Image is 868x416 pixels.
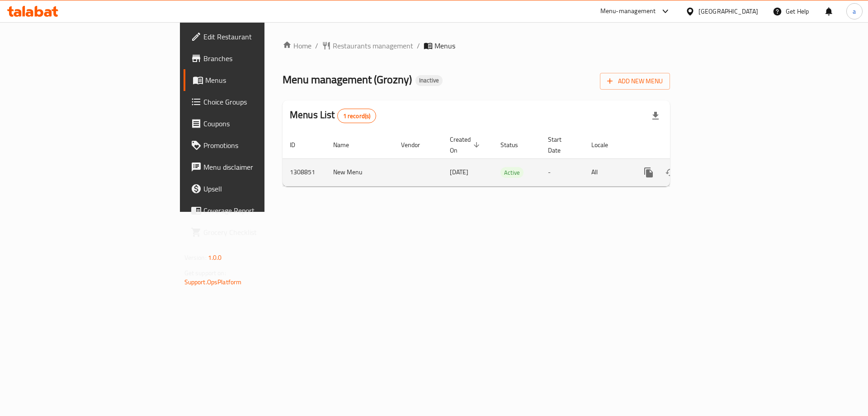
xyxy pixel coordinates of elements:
[853,6,856,16] span: a
[333,40,413,51] span: Restaurants management
[290,108,376,123] h2: Menus List
[184,69,325,91] a: Menus
[203,96,318,107] span: Choice Groups
[326,158,394,186] td: New Menu
[548,134,573,156] span: Start Date
[203,140,318,151] span: Promotions
[600,6,656,17] div: Menu-management
[283,40,670,51] nav: breadcrumb
[203,53,318,64] span: Branches
[417,40,420,51] li: /
[184,200,325,221] a: Coverage Report
[208,252,222,263] span: 1.0.0
[607,76,663,87] span: Add New Menu
[631,131,732,159] th: Actions
[184,276,242,288] a: Support.OpsPlatform
[333,139,361,150] span: Name
[500,139,530,150] span: Status
[184,113,325,134] a: Coupons
[660,162,681,183] button: Change Status
[184,221,325,243] a: Grocery Checklist
[600,73,670,90] button: Add New Menu
[203,205,318,216] span: Coverage Report
[434,40,455,51] span: Menus
[184,252,207,263] span: Version:
[338,112,376,120] span: 1 record(s)
[584,158,631,186] td: All
[322,40,413,51] a: Restaurants management
[337,109,377,123] div: Total records count
[415,75,443,86] div: Inactive
[415,77,443,84] span: Inactive
[184,156,325,178] a: Menu disclaimer
[500,167,524,178] div: Active
[450,166,468,178] span: [DATE]
[184,178,325,200] a: Upsell
[645,105,666,127] div: Export file
[184,48,325,69] a: Branches
[283,131,732,186] table: enhanced table
[638,162,660,183] button: more
[591,139,620,150] span: Locale
[541,158,584,186] td: -
[184,91,325,113] a: Choice Groups
[205,75,318,86] span: Menus
[203,162,318,172] span: Menu disclaimer
[203,31,318,42] span: Edit Restaurant
[500,167,524,178] span: Active
[184,26,325,48] a: Edit Restaurant
[283,69,412,90] span: Menu management ( Grozny )
[203,227,318,238] span: Grocery Checklist
[203,183,318,194] span: Upsell
[290,139,307,150] span: ID
[698,6,758,16] div: [GEOGRAPHIC_DATA]
[450,134,482,156] span: Created On
[184,134,325,156] a: Promotions
[401,139,432,150] span: Vendor
[203,118,318,129] span: Coupons
[184,267,226,279] span: Get support on:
